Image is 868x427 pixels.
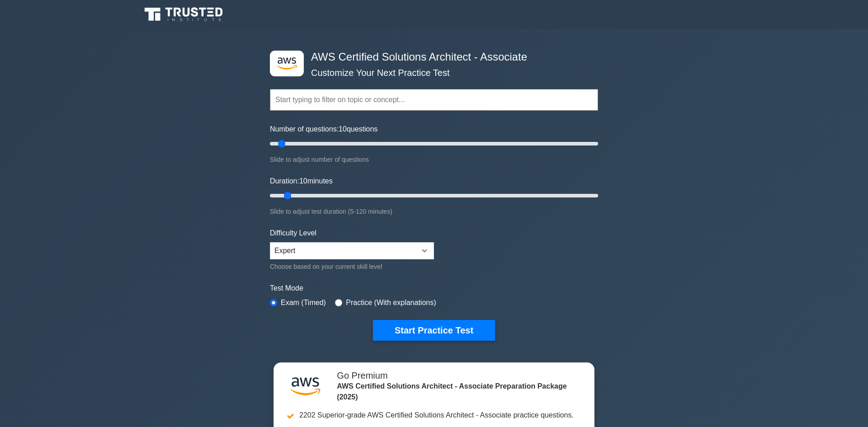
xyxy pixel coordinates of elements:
[339,125,347,133] span: 10
[270,261,434,272] div: Choose based on your current skill level
[346,297,436,308] label: Practice (With explanations)
[307,51,554,64] h4: AWS Certified Solutions Architect - Associate
[270,176,333,187] label: Duration: minutes
[299,177,307,185] span: 10
[270,228,316,239] label: Difficulty Level
[281,297,326,308] label: Exam (Timed)
[270,154,598,165] div: Slide to adjust number of questions
[270,124,377,135] label: Number of questions: questions
[270,283,598,294] label: Test Mode
[373,320,495,341] button: Start Practice Test
[270,206,598,217] div: Slide to adjust test duration (5-120 minutes)
[270,89,598,111] input: Start typing to filter on topic or concept...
